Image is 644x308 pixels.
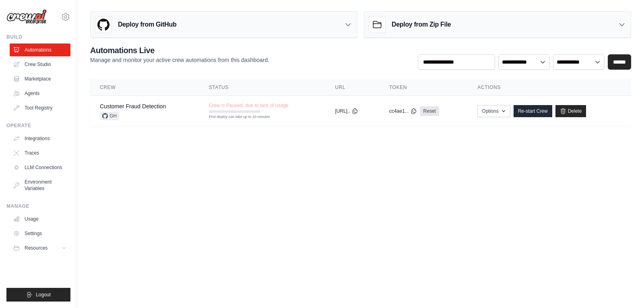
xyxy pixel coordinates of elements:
h3: Deploy from GitHub [118,20,176,29]
a: Settings [10,227,70,240]
a: Re-start Crew [514,105,552,117]
h2: Automations Live [90,45,269,56]
span: Resources [25,245,47,251]
div: First deploy can take up to 10 minutes [209,114,260,120]
div: Operate [6,122,70,129]
img: Logo [6,9,47,25]
th: Crew [90,79,199,96]
div: Manage [6,203,70,209]
span: Crew is Paused, due to lack of usage [209,102,289,109]
a: Environment Variables [10,176,70,195]
th: Actions [468,79,631,96]
a: Crew Studio [10,58,70,71]
button: Options [477,105,510,117]
a: Automations [10,43,70,56]
a: Customer Fraud Detection [100,103,166,110]
span: Logout [36,291,51,298]
img: GitHub Logo [95,17,111,33]
button: Logout [6,288,70,302]
a: Traces [10,147,70,159]
a: Usage [10,213,70,225]
a: LLM Connections [10,161,70,174]
a: Delete [555,105,586,117]
div: Build [6,34,70,40]
th: URL [326,79,380,96]
a: Marketplace [10,72,70,85]
a: Tool Registry [10,101,70,114]
button: Resources [10,242,70,254]
span: GH [100,112,119,120]
button: cc4ae1... [389,108,417,114]
a: Reset [420,106,439,116]
h3: Deploy from Zip File [392,20,451,29]
a: Agents [10,87,70,100]
p: Manage and monitor your active crew automations from this dashboard. [90,56,269,64]
th: Token [380,79,468,96]
th: Status [199,79,326,96]
a: Integrations [10,132,70,145]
